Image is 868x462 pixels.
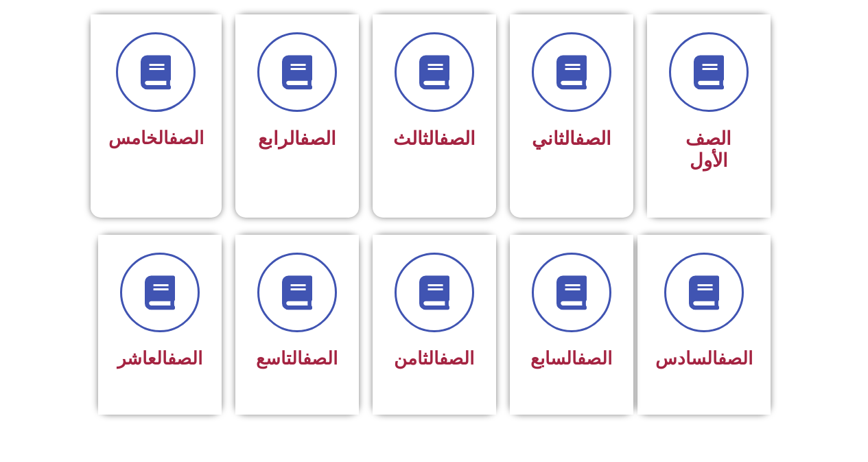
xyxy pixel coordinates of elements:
a: الصف [575,128,611,150]
span: العاشر [117,348,202,369]
a: الصف [303,348,338,369]
span: الثاني [532,128,611,150]
a: الصف [439,348,474,369]
span: التاسع [256,348,338,369]
span: الثالث [393,128,476,150]
a: الصف [169,128,204,148]
a: الصف [718,348,753,369]
a: الصف [167,348,202,369]
span: السادس [655,348,753,369]
span: الصف الأول [685,128,731,172]
a: الصف [300,128,336,150]
span: الرابع [258,128,336,150]
a: الصف [577,348,612,369]
a: الصف [439,128,476,150]
span: الثامن [394,348,474,369]
span: السابع [530,348,612,369]
span: الخامس [108,128,204,148]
